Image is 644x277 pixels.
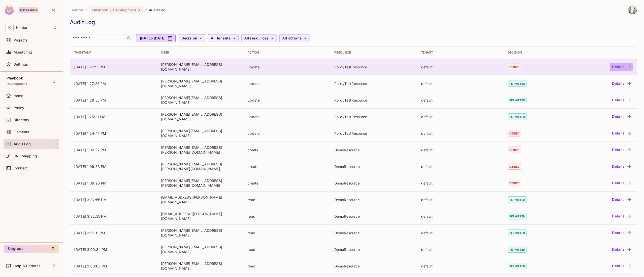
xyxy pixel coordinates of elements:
span: Help & Updates [14,264,41,268]
div: default [421,131,500,136]
div: read [248,264,326,268]
span: Home [14,94,23,98]
span: URL Mapping [14,154,37,158]
div: Enterprise [19,7,38,13]
span: Audit Log [149,8,166,12]
span: Elements [14,130,29,134]
button: Details [610,262,633,270]
div: update [248,81,326,86]
button: Details [610,162,633,170]
div: update [248,114,326,119]
div: default [421,214,500,219]
button: Decision [179,34,205,42]
div: create [248,164,326,169]
span: Development [7,82,27,86]
span: [DATE] 1:26:55 PM [74,98,106,102]
img: Spoorthy D Gopalagowda [628,6,637,14]
span: Projects [14,38,28,42]
span: Decision [181,35,197,41]
div: read [248,214,326,219]
div: update [248,98,326,103]
span: Playbook [7,76,23,80]
button: Details [610,179,633,187]
span: permitted [508,213,527,219]
span: denied [508,147,521,153]
div: DemoResource [334,197,413,202]
span: permitted [508,97,527,103]
div: default [421,81,500,86]
div: read [248,247,326,252]
span: All actions [282,35,302,41]
img: SReyMgAAAABJRU5ErkJggg== [5,6,14,15]
div: Action [248,51,326,55]
span: [DATE] 3:57:11 PM [74,231,105,235]
div: read [248,197,326,202]
span: [DATE] 1:06:33 PM [74,164,107,169]
span: All resources [244,35,269,41]
div: default [421,98,500,103]
div: Tenant [421,51,500,55]
span: Development [113,8,136,12]
div: update [248,65,326,69]
span: [DATE] 1:27:25 PM [74,81,106,86]
div: DemoResource [334,181,413,186]
span: [DATE] 3:32:55 PM [74,198,107,202]
span: denied [508,130,521,136]
div: default [421,148,500,152]
div: DemoResource [334,247,413,252]
div: default [421,197,500,202]
div: DemoResource [334,264,413,268]
li: / [86,8,87,12]
div: Decision [508,51,562,55]
div: DemoResource [334,214,413,219]
span: [DATE] 1:24:47 PM [74,131,106,135]
button: Details [610,196,633,204]
div: default [421,181,500,186]
button: Details [610,212,633,220]
div: [EMAIL_ADDRESS][PERSON_NAME][DOMAIN_NAME] [161,195,240,204]
div: [PERSON_NAME][EMAIL_ADDRESS][DOMAIN_NAME] [161,62,240,72]
button: [DATE]-[DATE] [136,34,176,42]
span: permitted [508,229,527,236]
div: DemoResource [334,230,413,235]
div: [PERSON_NAME][EMAIL_ADDRESS][DOMAIN_NAME] [161,79,240,88]
div: PolicyTestResource [334,81,413,86]
div: default [421,264,500,268]
button: Details [610,96,633,104]
div: DemoResource [334,148,413,152]
span: All tenants [211,35,230,41]
span: permitted [508,263,527,269]
div: PolicyTestResource [334,98,413,103]
span: Directory [14,118,29,122]
div: PolicyTestResource [334,114,413,119]
button: Upgrade [4,245,59,253]
div: create [248,148,326,152]
div: [PERSON_NAME][EMAIL_ADDRESS][PERSON_NAME][DOMAIN_NAME] [161,162,240,171]
div: [PERSON_NAME][EMAIL_ADDRESS][DOMAIN_NAME] [161,112,240,121]
div: create [248,181,326,186]
span: Connect [14,166,28,170]
button: Details [610,146,633,154]
span: [DATE] 1:25:21 PM [74,115,106,119]
div: Audit Log [70,18,634,26]
span: K [6,24,14,31]
div: [PERSON_NAME][EMAIL_ADDRESS][DOMAIN_NAME] [161,261,240,271]
div: [PERSON_NAME][EMAIL_ADDRESS][DOMAIN_NAME] [161,95,240,105]
div: PolicyTestResource [334,131,413,136]
div: default [421,164,500,169]
button: Details [610,113,633,121]
div: default [421,114,500,119]
span: [DATE] 1:06:26 PM [74,181,107,185]
div: [PERSON_NAME][EMAIL_ADDRESS][DOMAIN_NAME] [161,128,240,138]
div: default [421,230,500,235]
span: [DATE] 2:00:34 PM [74,247,107,252]
div: read [248,230,326,235]
span: Settings [14,62,28,66]
span: permitted [508,196,527,203]
span: denied [508,180,521,186]
div: DemoResource [334,164,413,169]
div: Timestamp [74,51,153,55]
li: / [146,8,147,12]
div: [EMAIL_ADDRESS][PERSON_NAME][DOMAIN_NAME] [161,211,240,221]
button: Details [610,229,633,237]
